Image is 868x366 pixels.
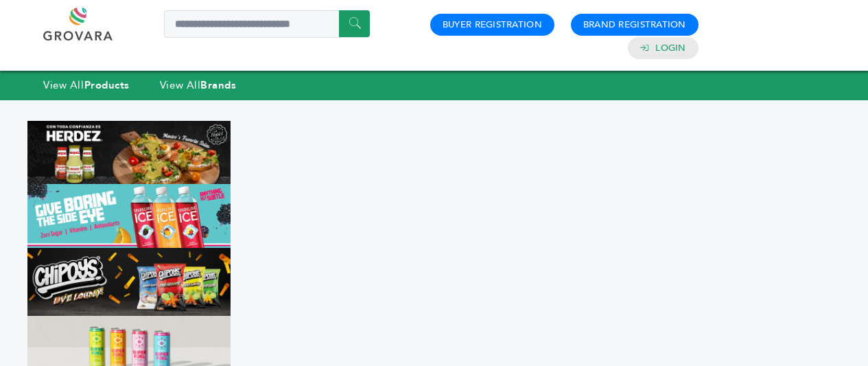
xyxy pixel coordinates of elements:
[200,78,236,92] strong: Brands
[164,10,370,38] input: Search a product or brand...
[27,184,231,248] img: Marketplace Top Banner 2
[655,42,685,54] a: Login
[27,121,231,185] img: Marketplace Top Banner 1
[160,78,237,92] a: View AllBrands
[27,248,231,316] img: Marketplace Top Banner 3
[443,19,542,31] a: Buyer Registration
[84,78,130,92] strong: Products
[583,19,686,31] a: Brand Registration
[43,78,130,92] a: View AllProducts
